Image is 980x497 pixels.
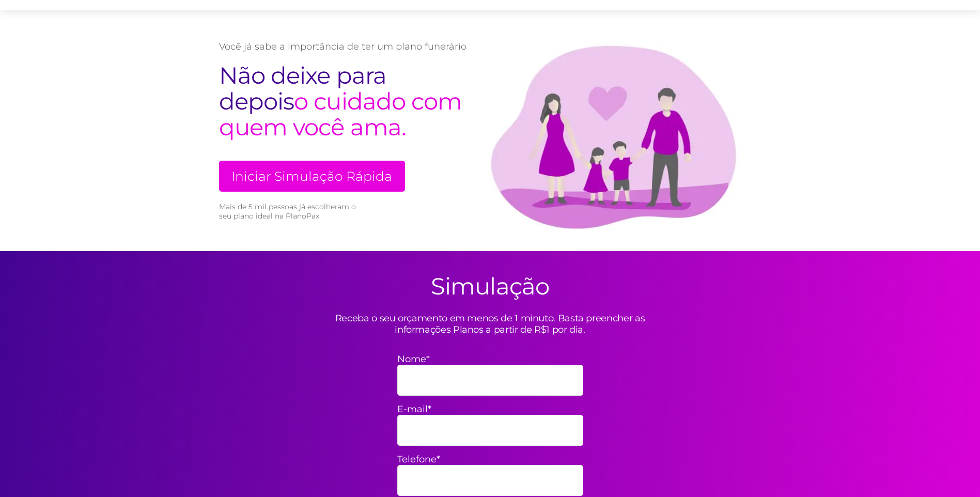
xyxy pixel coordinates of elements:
[219,161,405,192] a: Iniciar Simulação Rápida
[431,272,549,300] h2: Simulação
[397,353,583,365] label: Nome*
[219,61,386,115] span: Não deixe para depois
[219,202,361,221] small: Mais de 5 mil pessoas já escolheram o seu plano ideal na PlanoPax
[219,63,467,140] h2: o cuidado com quem você ama.
[397,454,583,465] label: Telefone*
[397,403,583,415] label: E-mail*
[219,41,467,52] p: Você já sabe a importância de ter um plano funerário
[309,313,671,335] p: Receba o seu orçamento em menos de 1 minuto. Basta preencher as informações Planos a partir de R$...
[467,31,761,230] img: family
